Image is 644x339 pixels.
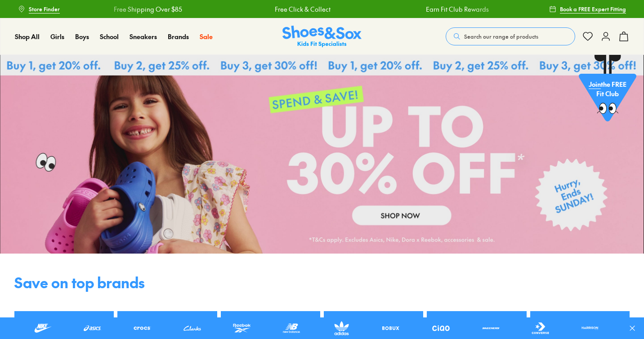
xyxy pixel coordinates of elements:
span: Search our range of products [464,32,538,40]
a: Boys [75,32,89,41]
a: Brands [168,32,189,41]
a: Free Click & Collect [274,4,330,14]
button: Search our range of products [446,27,575,45]
a: Shoes & Sox [282,26,362,48]
a: School [100,32,119,41]
a: Free Shipping Over $85 [113,4,182,14]
a: Sale [200,32,213,41]
img: SNS_Logo_Responsive.svg [282,26,362,48]
span: Join [589,80,601,89]
a: Shop All [15,32,40,41]
a: Sneakers [130,32,157,41]
a: Earn Fit Club Rewards [425,4,488,14]
p: the FREE Fit Club [579,72,636,106]
a: Store Finder [18,1,60,17]
a: Book a FREE Expert Fitting [549,1,626,17]
span: Store Finder [29,5,60,13]
a: Girls [50,32,64,41]
span: Book a FREE Expert Fitting [560,5,626,13]
a: Jointhe FREE Fit Club [579,54,636,126]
